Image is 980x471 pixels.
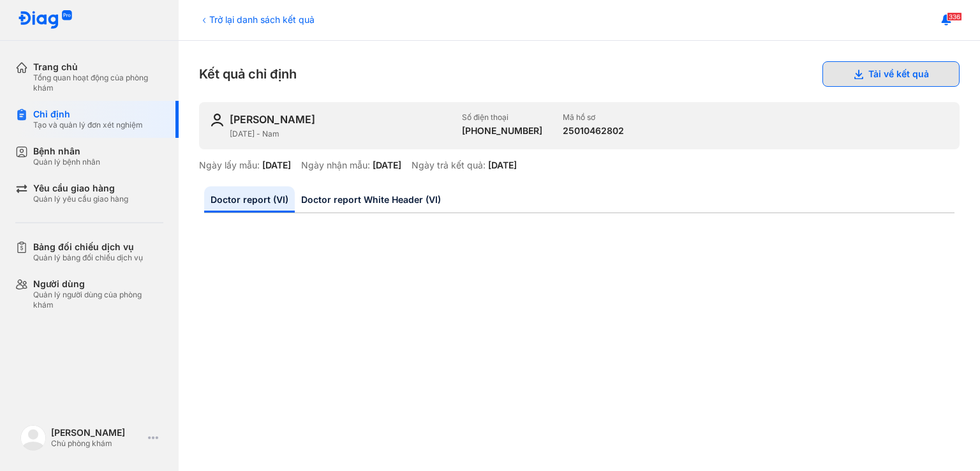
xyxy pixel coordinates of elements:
img: logo [18,10,73,30]
div: [DATE] [373,160,401,171]
div: Quản lý bệnh nhân [33,157,100,167]
div: [PERSON_NAME] [51,427,143,438]
img: user-icon [209,112,225,128]
div: Mã hồ sơ [563,112,624,123]
div: 25010462802 [563,125,624,137]
div: Quản lý yêu cầu giao hàng [33,194,128,204]
div: [PHONE_NUMBER] [462,125,542,137]
div: Ngày lấy mẫu: [199,160,260,171]
div: [DATE] - Nam [230,129,452,139]
div: Yêu cầu giao hàng [33,183,128,194]
a: Doctor report (VI) [204,186,295,213]
div: [DATE] [262,160,291,171]
div: Quản lý bảng đối chiếu dịch vụ [33,253,143,263]
div: Chủ phòng khám [51,438,143,449]
img: logo [20,425,46,451]
div: Trở lại danh sách kết quả [199,13,315,26]
div: Chỉ định [33,108,143,120]
div: Bảng đối chiếu dịch vụ [33,241,143,253]
div: Trang chủ [33,61,163,73]
a: Doctor report White Header (VI) [295,186,447,213]
div: Ngày trả kết quả: [412,160,486,171]
div: Tạo và quản lý đơn xét nghiệm [33,120,143,130]
div: Bệnh nhân [33,146,100,157]
div: Kết quả chỉ định [199,61,960,87]
div: [PERSON_NAME] [230,112,315,126]
div: Số điện thoại [462,112,542,123]
div: [DATE] [488,160,517,171]
div: Ngày nhận mẫu: [301,160,370,171]
div: Người dùng [33,278,163,290]
div: Quản lý người dùng của phòng khám [33,290,163,310]
span: 336 [947,12,962,21]
button: Tải về kết quả [822,61,960,87]
div: Tổng quan hoạt động của phòng khám [33,73,163,93]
